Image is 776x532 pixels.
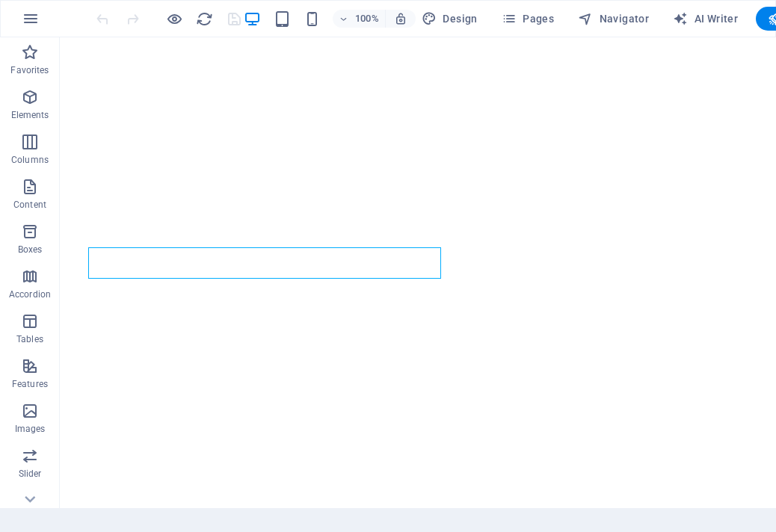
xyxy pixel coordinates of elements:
button: Design [416,7,484,31]
div: Design (Ctrl+Alt+Y) [416,7,484,31]
p: Slider [19,468,42,480]
p: Features [12,378,48,390]
button: Pages [496,7,560,31]
button: 100% [333,10,386,28]
i: On resize automatically adjust zoom level to fit chosen device. [394,12,407,25]
i: Reload page [196,10,213,28]
span: AI Writer [673,11,738,26]
button: reload [195,10,213,28]
button: AI Writer [667,7,744,31]
span: Navigator [578,11,649,26]
p: Favorites [10,64,49,76]
p: Elements [11,109,49,121]
button: Navigator [572,7,655,31]
p: Boxes [18,244,43,256]
p: Images [15,423,46,435]
span: Pages [502,11,554,26]
h6: 100% [355,10,379,28]
p: Accordion [9,288,51,300]
p: Content [13,199,46,211]
button: Click here to leave preview mode and continue editing [165,10,183,28]
p: Columns [11,154,49,166]
p: Tables [16,333,43,345]
span: Design [422,11,478,26]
